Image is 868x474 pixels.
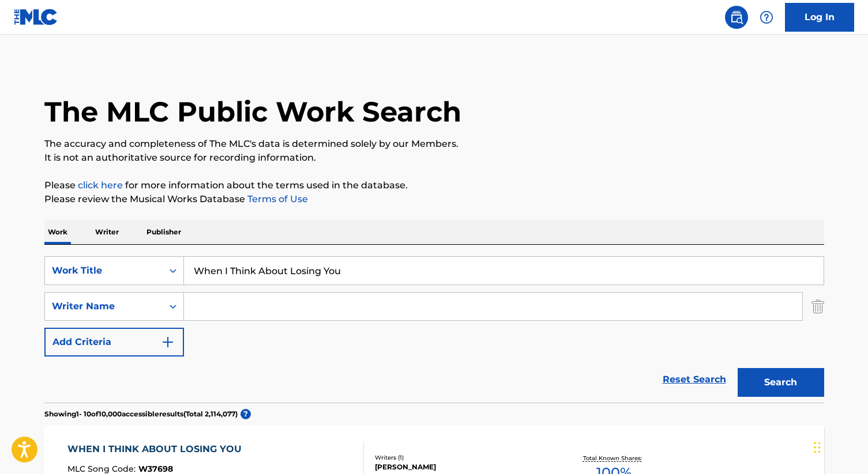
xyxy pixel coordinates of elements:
[241,409,251,419] span: ?
[755,6,778,29] div: Help
[92,220,122,244] p: Writer
[44,94,461,129] h1: The MLC Public Work Search
[811,292,824,321] img: Delete Criterion
[44,151,824,165] p: It is not an authoritative source for recording information.
[730,10,743,24] img: search
[143,220,185,244] p: Publisher
[44,192,824,206] p: Please review the Musical Works Database
[785,3,854,32] a: Log In
[725,6,748,29] a: Public Search
[810,419,868,474] iframe: Chat Widget
[44,256,824,403] form: Search Form
[44,179,824,192] p: Please for more information about the terms used in the database.
[52,264,156,278] div: Work Title
[161,335,175,349] img: 9d2ae6d4665cec9f34b9.svg
[14,9,58,25] img: MLC Logo
[52,299,156,313] div: Writer Name
[657,367,732,392] a: Reset Search
[738,368,824,397] button: Search
[375,462,549,472] div: [PERSON_NAME]
[375,453,549,462] div: Writers ( 1 )
[245,194,308,204] a: Terms of Use
[78,180,123,191] a: click here
[67,464,138,474] span: MLC Song Code :
[44,220,71,244] p: Work
[44,137,824,151] p: The accuracy and completeness of The MLC's data is determined solely by our Members.
[138,464,173,474] span: W37698
[760,10,773,24] img: help
[814,430,821,465] div: Drag
[44,328,184,357] button: Add Criteria
[67,442,247,456] div: WHEN I THINK ABOUT LOSING YOU
[44,409,238,419] p: Showing 1 - 10 of 10,000 accessible results (Total 2,114,077 )
[583,454,645,462] p: Total Known Shares:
